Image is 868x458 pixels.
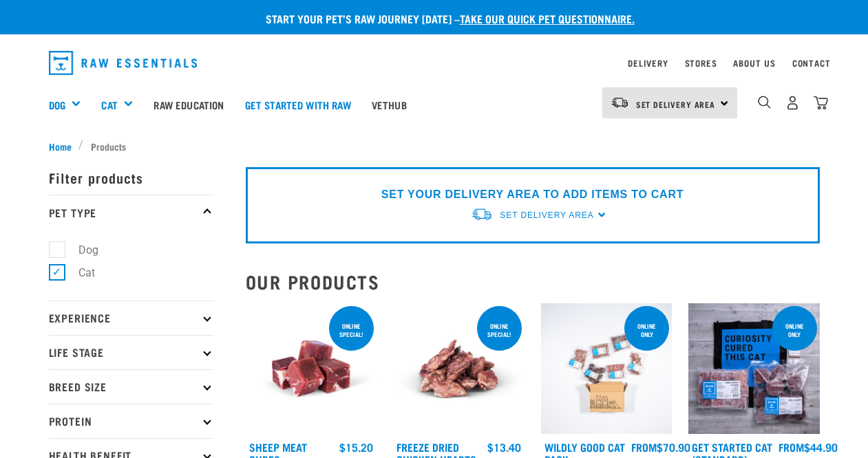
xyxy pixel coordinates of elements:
img: FD Chicken Hearts [393,303,525,435]
nav: dropdown navigation [38,45,831,80]
p: Life Stage [49,335,214,369]
div: $70.90 [631,441,690,453]
p: Breed Size [49,369,214,404]
span: Set Delivery Area [500,210,593,220]
p: Protein [49,404,214,438]
div: ONLINE SPECIAL! [477,316,522,345]
img: user.png [785,96,800,110]
div: $15.20 [339,441,373,453]
a: Cat [101,97,117,113]
img: Assortment Of Raw Essential Products For Cats Including, Blue And Black Tote Bag With "Curiosity ... [688,303,820,435]
img: home-icon@2x.png [814,96,828,110]
img: Sheep Meat [246,303,377,435]
img: van-moving.png [611,96,629,109]
nav: breadcrumbs [49,139,820,153]
p: Filter products [49,160,214,195]
span: FROM [779,444,804,450]
img: Raw Essentials Logo [49,51,198,75]
img: van-moving.png [471,207,493,221]
label: Dog [56,241,104,259]
a: Home [49,139,79,153]
p: Pet Type [49,195,214,229]
p: SET YOUR DELIVERY AREA TO ADD ITEMS TO CART [381,186,684,203]
span: FROM [631,444,657,450]
a: Delivery [628,61,668,65]
a: Vethub [361,77,417,132]
p: Experience [49,301,214,335]
div: $44.90 [779,441,838,453]
span: Home [49,139,72,153]
img: Cat 0 2sec [541,303,673,435]
h2: Our Products [246,271,820,292]
div: ONLINE SPECIAL! [329,316,374,345]
div: $13.40 [487,441,521,453]
a: About Us [733,61,775,65]
a: take our quick pet questionnaire. [460,15,635,21]
a: Contact [792,61,831,65]
a: Get started with Raw [235,77,361,132]
span: Set Delivery Area [636,102,716,107]
img: home-icon-1@2x.png [758,96,771,109]
div: ONLINE ONLY [624,316,669,345]
a: Stores [685,61,717,65]
label: Cat [56,264,100,281]
a: Raw Education [143,77,234,132]
a: Dog [49,97,65,113]
div: online only [772,316,817,345]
